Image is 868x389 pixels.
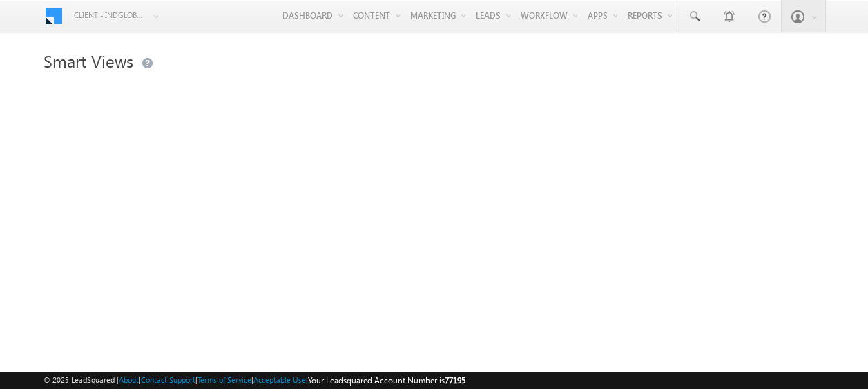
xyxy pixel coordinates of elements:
[44,374,465,387] span: © 2025 LeadSquared | | | | |
[253,375,306,384] a: Acceptable Use
[141,375,195,384] a: Contact Support
[197,375,251,384] a: Terms of Service
[74,8,146,22] span: Client - indglobal2 (77195)
[119,375,139,384] a: About
[445,375,465,386] span: 77195
[308,375,465,386] span: Your Leadsquared Account Number is
[44,50,133,72] span: Smart Views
